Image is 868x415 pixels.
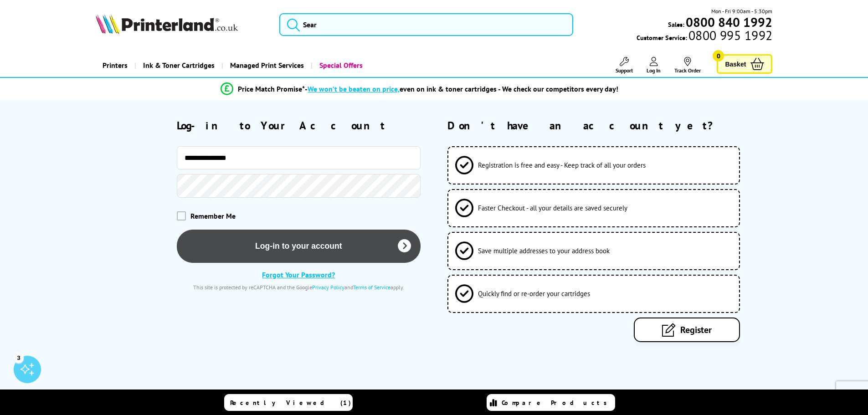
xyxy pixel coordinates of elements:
a: Ink & Toner Cartridges [134,54,221,77]
span: Save multiple addresses to your address book [478,246,610,255]
div: 3 [14,353,24,363]
span: 0 [713,50,724,61]
span: Basket [725,58,746,70]
img: Printerland Logo [96,14,238,34]
span: Remember Me [190,211,236,220]
a: Track Order [674,57,701,74]
a: 0800 840 1992 [684,18,772,26]
h2: Don't have an account yet? [447,118,772,133]
a: Printerland Logo [96,14,268,36]
b: 0800 840 1992 [686,14,772,31]
div: This site is protected by reCAPTCHA and the Google and apply. [177,284,421,291]
div: - even on ink & toner cartridges - We check our competitors every day! [305,84,618,93]
span: Price Match Promise* [238,84,305,93]
a: Forgot Your Password? [262,270,335,279]
span: We won’t be beaten on price, [308,84,400,93]
a: Privacy Policy [312,284,344,291]
a: Special Offers [311,54,370,77]
span: Register [680,324,712,336]
span: Ink & Toner Cartridges [143,54,215,77]
a: Support [616,57,633,74]
a: Terms of Service [353,284,390,291]
span: Recently Viewed (1) [230,399,351,407]
span: Sales: [668,20,684,29]
a: Log In [647,57,661,74]
span: Faster Checkout - all your details are saved securely [478,204,627,212]
h2: Log-in to Your Account [177,118,421,133]
span: 0800 995 1992 [687,31,772,40]
li: modal_Promise [74,81,765,97]
span: Mon - Fri 9:00am - 5:30pm [711,7,772,15]
a: Basket 0 [717,54,772,74]
span: Quickly find or re-order your cartridges [478,289,590,298]
span: Compare Products [502,399,612,407]
button: Log-in to your account [177,230,421,263]
a: Printers [96,54,134,77]
a: Managed Print Services [221,54,311,77]
a: Register [634,318,740,342]
span: Log In [647,67,661,74]
span: Registration is free and easy - Keep track of all your orders [478,161,646,169]
a: Compare Products [487,394,615,411]
input: Sear [279,13,573,36]
a: Recently Viewed (1) [224,394,353,411]
span: Customer Service: [637,31,772,42]
span: Support [616,67,633,74]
